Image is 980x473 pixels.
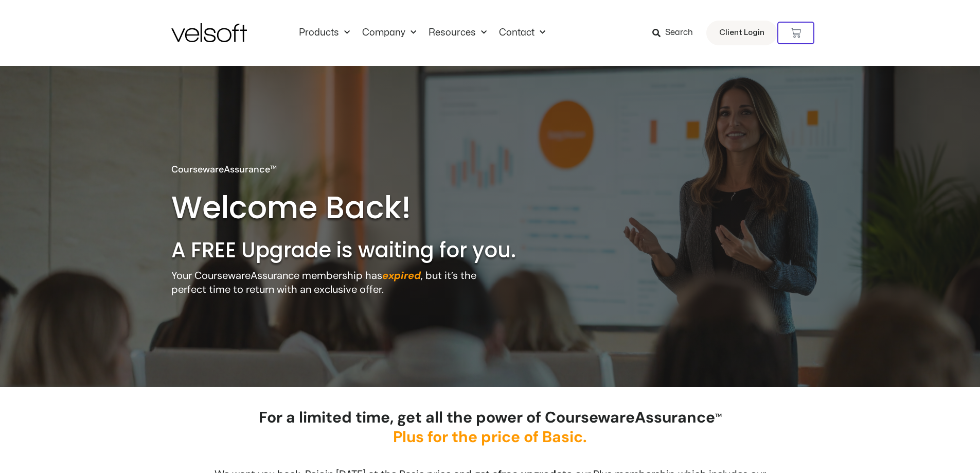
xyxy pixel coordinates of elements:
span: Client Login [719,26,764,40]
a: CompanyMenu Toggle [356,27,422,39]
nav: Menu [293,27,551,39]
span: TM [715,412,722,418]
strong: For a limited time, get all the power of CoursewareAssurance [259,407,722,447]
span: Search [665,26,693,40]
span: TM [270,164,277,170]
img: Velsoft Training Materials [171,23,247,42]
p: CoursewareAssurance [171,163,277,177]
span: Plus for the price of Basic. [393,427,587,447]
a: ProductsMenu Toggle [293,27,356,39]
a: ContactMenu Toggle [493,27,551,39]
h2: A FREE Upgrade is waiting for you. [171,237,559,264]
p: Your CoursewareAssurance membership has , but it’s the perfect time to return with an exclusive o... [171,269,492,296]
a: ResourcesMenu Toggle [422,27,493,39]
strong: expired [382,269,421,282]
h2: Welcome Back! [171,187,427,227]
a: Search [652,24,700,42]
a: Client Login [706,21,777,45]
